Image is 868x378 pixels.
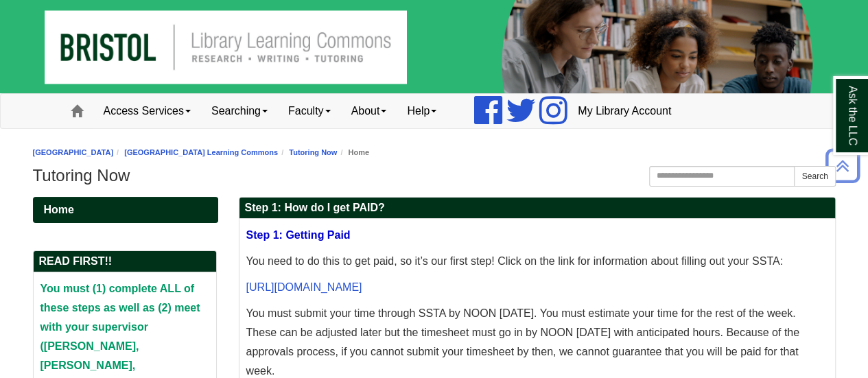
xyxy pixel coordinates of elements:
[341,94,397,128] a: About
[246,229,351,241] span: Step 1: Getting Paid
[34,251,216,272] h2: READ FIRST!!
[278,94,341,128] a: Faculty
[93,94,201,128] a: Access Services
[246,252,828,271] p: You need to do this to get paid, so it’s our first step! Click on the link for information about ...
[567,94,681,128] a: My Library Account
[289,148,337,156] a: Tutoring Now
[124,148,278,156] a: [GEOGRAPHIC_DATA] Learning Commons
[397,94,447,128] a: Help
[33,148,114,156] a: [GEOGRAPHIC_DATA]
[246,281,362,293] a: [URL][DOMAIN_NAME]
[794,166,835,187] button: Search
[33,146,836,159] nav: breadcrumb
[821,156,865,175] a: Back to Top
[239,198,835,219] h2: Step 1: How do I get PAID?
[33,166,836,185] h1: Tutoring Now
[201,94,278,128] a: Searching
[33,197,218,223] a: Home
[44,204,74,215] span: Home
[337,146,369,159] li: Home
